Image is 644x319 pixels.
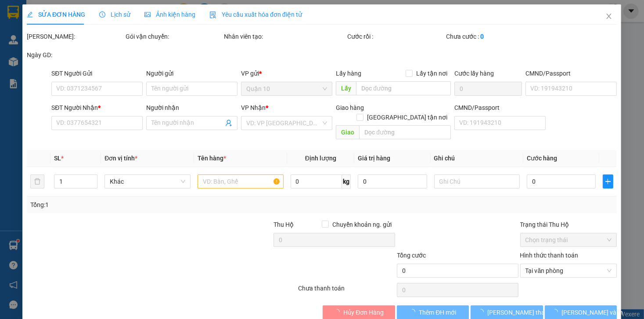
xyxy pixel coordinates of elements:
span: loading [478,309,488,315]
span: clock-circle [99,11,105,18]
button: Close [597,4,622,29]
label: Cước lấy hàng [455,70,494,77]
span: [GEOGRAPHIC_DATA] tận nơi [364,112,451,122]
span: Chuyển khoản ng. gửi [329,220,395,229]
div: Người gửi [147,69,238,78]
span: Giá trị hàng [358,155,391,162]
div: Người nhận [147,103,238,112]
input: Dọc đường [360,125,451,139]
span: Lịch sử [99,11,130,18]
span: [PERSON_NAME] và In [561,308,623,317]
div: CMND/Passport [526,69,617,78]
div: SĐT Người Nhận [52,103,143,112]
div: Cước rồi : [348,32,445,41]
span: Lấy hàng [336,70,362,77]
div: Trạng thái Thu Hộ [520,220,617,229]
span: Giao [336,125,360,139]
button: plus [603,174,614,188]
div: VP gửi [241,69,333,78]
div: [PERSON_NAME]: [27,32,124,41]
span: close [606,13,613,20]
input: Dọc đường [356,81,451,95]
span: user-add [226,120,233,127]
div: Gói vận chuyển: [126,32,223,41]
span: Gửi: [7,8,21,18]
span: Giao hàng [336,104,364,111]
span: Khác [110,175,186,188]
input: Ghi Chú [434,174,520,188]
span: loading [410,309,419,315]
span: Hủy Đơn Hàng [344,308,384,317]
div: Tổng: 1 [30,200,249,210]
div: Quận 10 [7,7,77,18]
div: Chưa cước : [446,32,543,41]
div: vỹ [83,29,138,39]
span: Tên hàng [198,155,226,162]
span: SL [54,155,61,162]
span: Định lượng [305,155,336,162]
span: loading [334,309,344,315]
span: Tổng cước [397,252,426,259]
div: Ngày GD: [27,50,124,60]
div: SĐT Người Gửi [52,69,143,78]
span: Nhận: [83,8,104,18]
span: Cước hàng [527,155,558,162]
th: Ghi chú [431,150,524,167]
input: Cước lấy hàng [455,82,522,96]
span: Chọn trạng thái [525,233,612,246]
span: Quận 10 [247,82,327,95]
div: CMND/Passport [455,103,546,112]
div: Trạm 128 [83,7,138,29]
input: VD: Bàn, Ghế [198,174,284,188]
span: Đơn vị tính [105,155,138,162]
div: 084195000007- [PERSON_NAME] [7,41,77,62]
label: Hình thức thanh toán [520,252,579,259]
b: 0 [480,33,484,40]
span: [PERSON_NAME] thay đổi [488,308,558,317]
span: SỬA ĐƠN HÀNG [27,11,85,18]
span: Yêu cầu xuất hóa đơn điện tử [209,11,302,18]
span: loading [552,309,561,315]
span: Lấy tận nơi [413,69,451,78]
span: VP Nhận [241,104,266,111]
img: icon [209,11,216,18]
button: delete [30,174,44,188]
div: Nhân viên tạo: [224,32,346,41]
span: Ảnh kiện hàng [144,11,195,18]
span: kg [342,174,351,188]
span: Thu Hộ [273,221,294,228]
span: Lấy [336,81,356,95]
span: edit [27,11,33,18]
span: Tại văn phòng [525,264,612,277]
span: picture [144,11,151,18]
span: plus [604,178,613,185]
div: NHƯ [7,18,77,29]
span: Thêm ĐH mới [419,308,457,317]
div: Chưa thanh toán [297,283,396,299]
